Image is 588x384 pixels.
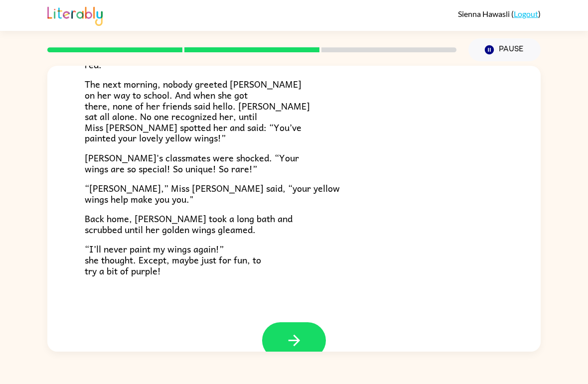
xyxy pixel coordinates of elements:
button: Pause [468,38,541,61]
div: ( ) [458,9,541,18]
a: Logout [514,9,538,18]
img: Literably [47,4,103,26]
span: “[PERSON_NAME],” Miss [PERSON_NAME] said, “your yellow wings help make you you." [85,181,340,206]
span: Sienna Hawasli [458,9,511,18]
span: The next morning, nobody greeted [PERSON_NAME] on her way to school. And when she got there, none... [85,77,310,145]
span: [PERSON_NAME]'s classmates were shocked. “Your wings are so special! So unique! So rare!” [85,150,299,176]
span: “I’ll never paint my wings again!” she thought. Except, maybe just for fun, to try a bit of purple! [85,242,261,277]
span: Back home, [PERSON_NAME] took a long bath and scrubbed until her golden wings gleamed. [85,211,293,237]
